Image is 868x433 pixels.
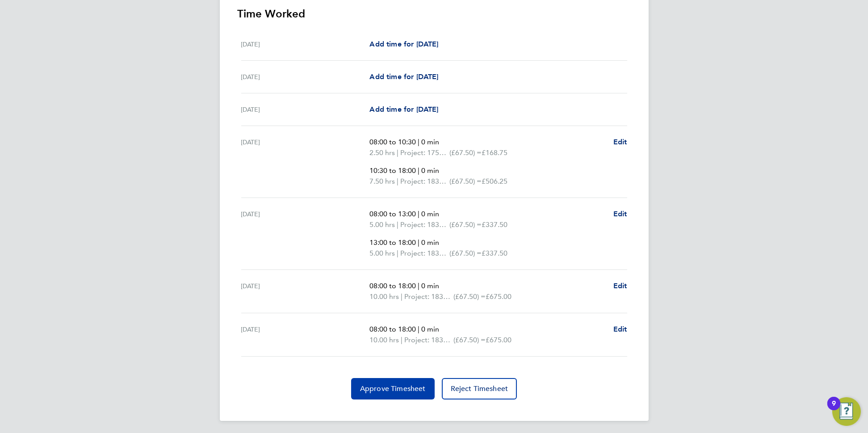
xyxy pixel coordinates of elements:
[482,249,507,257] span: £337.50
[351,378,435,399] button: Approve Timesheet
[482,177,507,185] span: £506.25
[241,39,370,50] div: [DATE]
[369,210,416,218] span: 08:00 to 13:00
[451,384,508,393] span: Reject Timesheet
[397,148,398,157] span: |
[369,177,395,185] span: 7.50 hrs
[241,137,370,187] div: [DATE]
[482,220,507,229] span: £337.50
[400,176,449,187] span: Project: 183711 - 301A - WCMLS Track Development Works
[360,384,426,393] span: Approve Timesheet
[421,325,439,333] span: 0 min
[401,292,403,301] span: |
[369,292,399,301] span: 10.00 hrs
[482,148,507,157] span: £168.75
[241,209,370,259] div: [DATE]
[404,335,453,345] span: Project: 183711 - 301A - WCMLS Track Development Works
[241,281,370,302] div: [DATE]
[421,210,439,218] span: 0 min
[241,324,370,345] div: [DATE]
[369,40,438,48] span: Add time for [DATE]
[369,166,416,175] span: 10:30 to 18:00
[613,324,627,335] a: Edit
[418,238,419,247] span: |
[613,281,627,291] a: Edit
[400,219,449,230] span: Project: 183711 - 301A - WCMLS Track Development Works
[369,336,399,344] span: 10.00 hrs
[369,220,395,229] span: 5.00 hrs
[421,238,439,247] span: 0 min
[241,71,370,82] div: [DATE]
[401,336,403,344] span: |
[369,71,438,82] a: Add time for [DATE]
[421,138,439,146] span: 0 min
[369,148,395,157] span: 2.50 hrs
[442,378,517,399] button: Reject Timesheet
[397,220,398,229] span: |
[241,104,370,115] div: [DATE]
[369,282,416,290] span: 08:00 to 18:00
[369,138,416,146] span: 08:00 to 10:30
[418,325,419,333] span: |
[238,7,631,21] h3: Time Worked
[397,249,398,257] span: |
[449,249,482,257] span: (£67.50) =
[369,39,438,50] a: Add time for [DATE]
[369,104,438,115] a: Add time for [DATE]
[418,166,419,175] span: |
[421,166,439,175] span: 0 min
[486,336,512,344] span: £675.00
[453,292,486,301] span: (£67.50) =
[400,248,449,259] span: Project: 183751 - 301A - North West Track Development works
[369,238,416,247] span: 13:00 to 18:00
[613,137,627,147] a: Edit
[418,210,419,218] span: |
[369,249,395,257] span: 5.00 hrs
[486,292,512,301] span: £675.00
[832,404,836,415] div: 9
[418,138,419,146] span: |
[453,336,486,344] span: (£67.50) =
[613,209,627,219] a: Edit
[369,325,416,333] span: 08:00 to 18:00
[449,148,482,157] span: (£67.50) =
[449,220,482,229] span: (£67.50) =
[418,282,419,290] span: |
[613,210,627,218] span: Edit
[400,147,449,158] span: Project: 175078 - Hanslope S&C Renewals ES4-ES8
[369,72,438,81] span: Add time for [DATE]
[449,177,482,185] span: (£67.50) =
[369,105,438,114] span: Add time for [DATE]
[397,177,398,185] span: |
[832,397,861,426] button: Open Resource Center, 9 new notifications
[421,282,439,290] span: 0 min
[613,282,627,290] span: Edit
[613,138,627,146] span: Edit
[404,291,453,302] span: Project: 183711 - 301A - WCMLS Track Development Works
[613,325,627,333] span: Edit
